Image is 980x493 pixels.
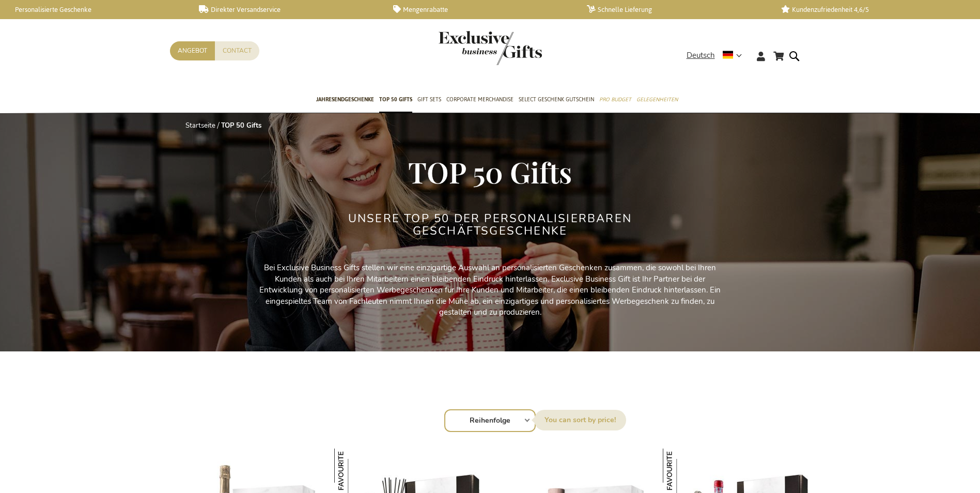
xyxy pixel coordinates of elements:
p: Bei Exclusive Business Gifts stellen wir eine einzigartige Auswahl an personalisierten Geschenken... [258,263,723,318]
a: store logo [439,31,490,65]
a: Angebot [170,41,215,60]
a: Mengenrabatte [393,5,570,14]
label: Sortieren nach [534,410,626,430]
span: Pro Budget [599,94,631,105]
img: Das ultimative Marie-Stella-Maris-Duftset [334,449,379,493]
img: Exclusive Business gifts logo [439,31,542,65]
span: Select Geschenk Gutschein [519,94,594,105]
span: Deutsch [687,50,715,61]
a: Direkter Versandservice [199,5,376,14]
span: TOP 50 Gifts [379,94,412,105]
span: Gift Sets [417,94,441,105]
img: Das Ultimative Personalisierte Negroni Cocktail Set [663,449,707,493]
strong: TOP 50 Gifts [221,121,261,130]
span: TOP 50 Gifts [408,152,572,191]
a: Contact [215,41,259,60]
span: Gelegenheiten [636,94,678,105]
h2: Unsere TOP 50 der personalisierbaren Geschäftsgeschenke [297,212,684,237]
div: Deutsch [687,50,749,61]
span: Jahresendgeschenke [316,94,374,105]
a: Kundenzufriedenheit 4,6/5 [781,5,958,14]
a: Personalisierte Geschenke [5,5,182,14]
a: Startseite [185,121,215,130]
a: Schnelle Lieferung [587,5,764,14]
span: Corporate Merchandise [446,94,514,105]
